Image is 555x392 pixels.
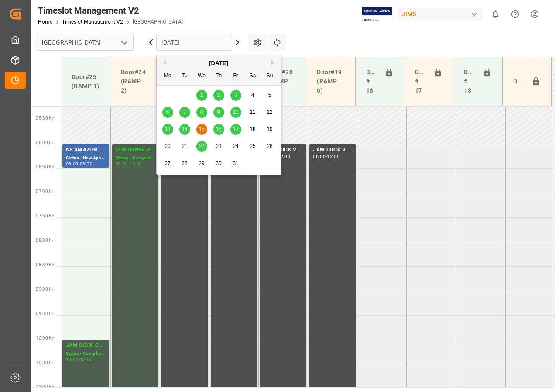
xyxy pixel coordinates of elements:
span: 05:30 Hr [36,116,54,120]
div: Status - New Appointment [66,155,106,162]
div: Choose Friday, October 31st, 2025 [230,158,241,169]
span: 6 [166,109,169,115]
a: Home [38,19,52,25]
div: Choose Friday, October 24th, 2025 [230,141,241,152]
span: 07:30 Hr [36,213,54,218]
a: Timeslot Management V2 [62,19,123,25]
div: Mo [162,71,173,82]
div: [DATE] [157,59,281,68]
span: 21 [182,143,187,149]
span: 5 [268,92,271,98]
span: 14 [182,126,187,132]
div: Choose Saturday, October 25th, 2025 [247,141,258,152]
span: 15 [199,126,204,132]
span: 27 [164,160,170,166]
div: Timeslot Management V2 [38,4,183,17]
div: Door#24 (RAMP 2) [117,64,152,99]
button: open menu [117,36,130,49]
div: Status - Completed [116,155,155,162]
div: Choose Wednesday, October 29th, 2025 [196,158,207,169]
input: DD-MM-YYYY [156,34,232,51]
div: Doors # 17 [411,64,430,99]
div: - [79,162,80,166]
span: 23 [216,143,221,149]
span: 11 [250,109,255,115]
div: JIMS [398,8,482,21]
span: 06:00 Hr [36,140,54,145]
span: 31 [233,160,238,166]
span: 29 [199,160,204,166]
button: Help Center [505,4,525,24]
div: 06:00 [313,155,325,158]
div: CONTAINER RESERVED [116,146,155,155]
span: 30 [216,160,221,166]
div: Choose Sunday, October 5th, 2025 [264,90,275,101]
div: 06:00 [116,162,128,166]
span: 08:00 Hr [36,238,54,243]
div: Choose Sunday, October 26th, 2025 [264,141,275,152]
button: show 0 new notifications [486,4,505,24]
div: Choose Wednesday, October 8th, 2025 [196,107,207,118]
span: 07:00 Hr [36,189,54,194]
div: Choose Thursday, October 9th, 2025 [213,107,224,118]
span: 09:00 Hr [36,287,54,292]
span: 10 [233,109,238,115]
div: Door#19 (RAMP 6) [313,64,348,99]
div: 12:00 [80,358,92,361]
div: Choose Tuesday, October 14th, 2025 [179,124,190,135]
span: 2 [217,92,220,98]
div: Choose Friday, October 17th, 2025 [230,124,241,135]
span: 09:30 Hr [36,311,54,316]
div: - [128,162,129,166]
span: 11:00 Hr [36,385,54,389]
span: 13 [164,126,170,132]
input: Type to search/select [37,34,134,51]
button: Previous Month [161,60,166,65]
span: 28 [182,160,187,166]
div: Choose Thursday, October 16th, 2025 [213,124,224,135]
div: Choose Thursday, October 23rd, 2025 [213,141,224,152]
div: Choose Wednesday, October 1st, 2025 [196,90,207,101]
div: Choose Monday, October 6th, 2025 [162,107,173,118]
span: 26 [267,143,272,149]
div: Doors # 16 [363,64,381,99]
div: JAM DOCK CONTROL [66,341,106,350]
span: 20 [164,143,170,149]
div: Status - Completed [66,350,106,358]
div: Fr [230,71,241,82]
span: 08:30 Hr [36,262,54,267]
div: JAM DOCK VOLUME CONTROL [264,146,303,155]
div: Door#25 (RAMP 1) [68,69,103,94]
div: Choose Saturday, October 11th, 2025 [247,107,258,118]
div: Choose Saturday, October 4th, 2025 [247,90,258,101]
div: 06:00 [66,162,79,166]
div: Choose Tuesday, October 7th, 2025 [179,107,190,118]
span: 24 [233,143,238,149]
div: Choose Monday, October 27th, 2025 [162,158,173,169]
div: 12:00 [327,155,339,158]
span: 4 [251,92,254,98]
div: 10:00 [66,358,79,361]
span: 22 [199,143,204,149]
div: Su [264,71,275,82]
div: Choose Thursday, October 2nd, 2025 [213,90,224,101]
div: Choose Friday, October 3rd, 2025 [230,90,241,101]
div: - [325,155,327,158]
span: 9 [217,109,220,115]
button: JIMS [398,6,486,22]
span: 16 [216,126,221,132]
div: JAM DOCK VOLUME CONTROL [313,146,352,155]
div: Door#23 [510,73,528,90]
div: month 2025-10 [159,87,278,172]
img: Exertis%20JAM%20-%20Email%20Logo.jpg_1722504956.jpg [362,7,392,22]
div: Door#20 (RAMP 5) [264,64,299,99]
div: 12:00 [277,155,290,158]
div: Choose Thursday, October 30th, 2025 [213,158,224,169]
div: Choose Monday, October 20th, 2025 [162,141,173,152]
div: Choose Wednesday, October 22nd, 2025 [196,141,207,152]
div: Choose Sunday, October 19th, 2025 [264,124,275,135]
span: 19 [267,126,272,132]
div: Choose Wednesday, October 15th, 2025 [196,124,207,135]
span: 8 [200,109,203,115]
div: Choose Monday, October 13th, 2025 [162,124,173,135]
